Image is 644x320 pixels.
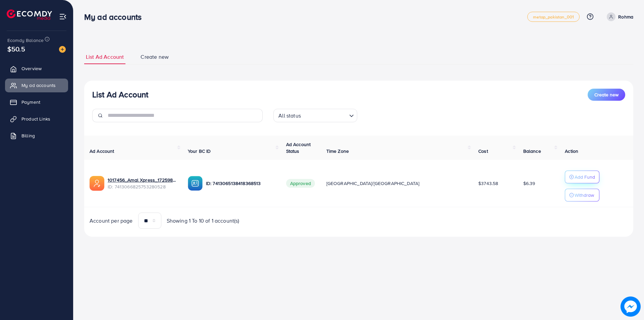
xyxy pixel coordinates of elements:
span: My ad accounts [21,82,56,89]
a: metap_pakistan_001 [527,12,580,22]
p: ID: 7413065138418368513 [206,179,275,187]
img: image [621,296,641,317]
span: Your BC ID [188,148,211,154]
a: My ad accounts [5,79,68,92]
span: $3743.58 [478,180,498,187]
div: Search for option [273,109,357,122]
span: Billing [21,132,35,139]
span: Ad Account [90,148,114,154]
a: Payment [5,95,68,109]
span: $50.5 [7,44,25,54]
span: Approved [286,179,315,188]
button: Create new [588,89,625,101]
img: logo [7,9,52,20]
span: Overview [21,65,42,72]
h3: List Ad Account [92,90,148,99]
span: Time Zone [326,148,349,154]
h3: My ad accounts [84,12,147,22]
a: Billing [5,129,68,142]
span: Create new [594,91,619,98]
span: All status [277,111,302,121]
span: metap_pakistan_001 [533,15,574,19]
span: [GEOGRAPHIC_DATA]/[GEOGRAPHIC_DATA] [326,180,420,187]
span: Balance [523,148,541,154]
span: Create new [141,53,169,61]
button: Withdraw [565,189,599,201]
button: Add Fund [565,171,599,183]
span: Product Links [21,116,50,122]
p: Withdraw [575,191,594,199]
span: Ad Account Status [286,141,311,154]
span: Ecomdy Balance [7,37,44,44]
span: Action [565,148,578,154]
span: Payment [21,99,40,105]
span: Cost [478,148,488,154]
input: Search for option [303,109,346,121]
a: 1017456_Amal Xpress_1725989134924 [108,177,177,183]
img: menu [59,13,67,20]
span: Account per page [90,217,133,225]
img: ic-ba-acc.ded83a64.svg [188,176,203,191]
span: List Ad Account [86,53,124,61]
img: image [59,46,66,53]
span: Showing 1 To 10 of 1 account(s) [167,217,239,225]
a: Overview [5,62,68,75]
p: Add Fund [575,173,595,181]
span: ID: 7413066825753280528 [108,183,177,190]
img: ic-ads-acc.e4c84228.svg [90,176,104,191]
span: $6.39 [523,180,535,187]
a: Product Links [5,112,68,126]
div: <span class='underline'>1017456_Amal Xpress_1725989134924</span></br>7413066825753280528 [108,177,177,190]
